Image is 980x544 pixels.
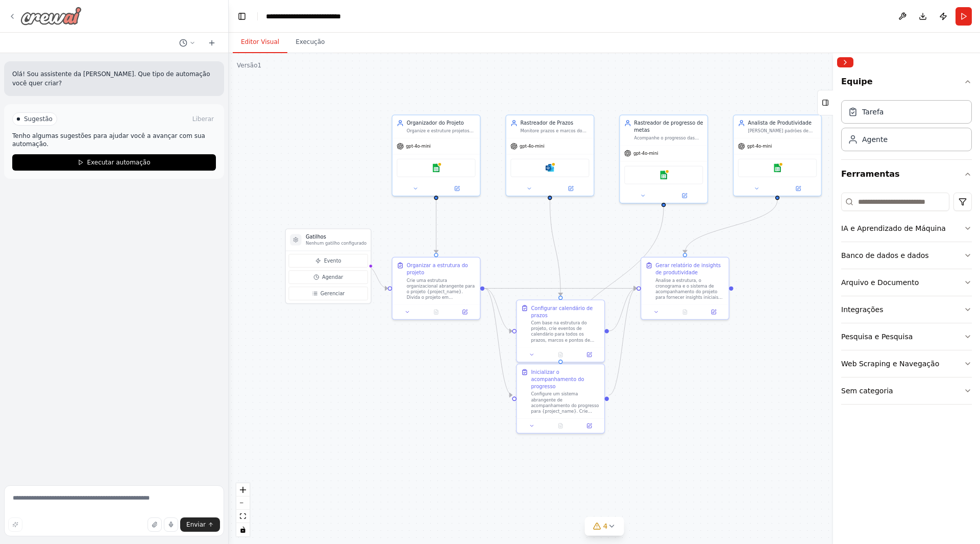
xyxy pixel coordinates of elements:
[837,57,853,67] button: Recolher barra lateral direita
[406,144,431,149] font: gpt-4o-mini
[516,364,605,434] div: Inicializar o acompanhamento do progressoConfigure um sistema abrangente de acompanhamento do pro...
[20,7,82,25] img: Logotipo
[296,38,325,45] font: Execução
[235,9,249,23] button: Ocultar barra lateral esquerda
[841,269,972,296] button: Arquivo e Documento
[12,154,216,171] button: Executar automação
[557,207,667,360] g: Edge from a00dc4f6-08b0-464a-82f3-0f5728ad7555 to 93bdeec1-dabd-4d3c-a6ed-368637e73129
[841,251,929,259] font: Banco de dados e dados
[288,270,368,283] button: Agendar
[841,387,893,395] font: Sem categoria
[609,285,636,399] g: Edge from 93bdeec1-dabd-4d3c-a6ed-368637e73129 to e2b81e2d-11ca-44f6-bc24-b1ce2786adcb
[391,257,480,320] div: Organizar a estrutura do projetoCrie uma estrutura organizacional abrangente para o projeto {proj...
[619,114,708,203] div: Rastreador de progresso de metasAcompanhe o progresso das metas e [PERSON_NAME] do projeto {proje...
[841,169,900,179] font: Ferramentas
[603,522,608,530] font: 4
[258,62,262,69] font: 1
[531,369,584,389] font: Inicializar o acompanhamento do progresso
[24,115,53,123] font: Sugestão
[841,333,913,341] font: Pesquisa e Pesquisa
[841,350,972,377] button: Web Scraping e Navegação
[432,163,440,172] img: Planilhas Google
[148,517,162,532] button: Carregar arquivos
[841,305,884,314] font: Integrações
[266,11,365,21] nav: migalhas de pão
[421,308,451,316] button: Nenhuma saída disponível
[322,274,343,280] font: Agendar
[841,296,972,323] button: Integrações
[841,188,972,413] div: Ferramentas
[862,108,884,116] font: Tarefa
[841,72,972,96] button: Equipe
[841,160,972,188] button: Ferramentas
[521,120,574,126] font: Rastreador de Prazos
[236,483,250,536] div: Controles do React Flow
[236,496,250,510] button: diminuir o zoom
[285,228,371,304] div: GatilhosNenhum gatilho configuradoEventoAgendarGerenciar
[516,299,605,362] div: Configurar calendário de prazosCom base na estrutura do projeto, crie eventos de calendário para ...
[484,285,512,335] g: Edge from 6b957aa1-d757-48b6-a104-11518b104254 to 19897c2a-81ec-4f22-b8b2-a6ba01a52c75
[204,37,220,49] button: Iniciar um novo bate-papo
[841,77,873,86] font: Equipe
[546,163,554,172] img: Outlook da Microsoft
[12,70,210,87] font: Olá! Sou assistente da [PERSON_NAME]. Que tipo de automação você quer criar?
[841,224,946,232] font: IA e Aprendizado de Máquina
[407,120,464,126] font: Organizador do Projeto
[236,523,250,536] button: alternar interatividade
[733,114,822,196] div: Analista de Produtividade[PERSON_NAME] padrões de produtividade, identifique tendências em hábito...
[437,184,477,193] button: Abrir no painel lateral
[164,517,178,532] button: Clique para falar sobre sua ideia de automação
[180,517,220,532] button: Enviar
[306,234,326,240] font: Gatilhos
[433,200,440,253] g: Edge from 632d7b58-b1e9-4da7-b75d-44a43b0027f7 to 6b957aa1-d757-48b6-a104-11518b104254
[841,377,972,404] button: Sem categoria
[634,135,700,192] font: Acompanhe o progresso das metas e [PERSON_NAME] do projeto {project_name}, crie relatórios visuai...
[366,263,388,292] g: Edge from triggers to 6b957aa1-d757-48b6-a104-11518b104254
[701,308,726,316] button: Abrir no painel lateral
[190,114,216,124] button: Liberar
[841,360,939,368] font: Web Scraping e Navegação
[551,184,591,193] button: Abrir no painel lateral
[577,421,601,430] button: Abrir no painel lateral
[748,128,816,184] font: [PERSON_NAME] padrões de produtividade, identifique tendências em hábitos de trabalho e forneça i...
[546,350,576,359] button: Nenhuma saída disponível
[484,285,512,399] g: Edge from 6b957aa1-d757-48b6-a104-11518b104254 to 93bdeec1-dabd-4d3c-a6ed-368637e73129
[531,392,599,477] font: Configure um sistema abrangente de acompanhamento do progresso para {project_name}. Crie mecanism...
[407,263,468,275] font: Organizar a estrutura do projeto
[681,200,781,253] g: Edge from a2cf03b9-21b0-4b60-bd84-7289fecc3217 to e2b81e2d-11ca-44f6-bc24-b1ce2786adcb
[407,278,475,357] font: Crie uma estrutura organizacional abrangente para o projeto {project_name}. Divida o projeto em c...
[521,128,587,184] font: Monitore prazos e marcos do projeto, crie eventos de calendário para datas importantes e envie le...
[748,120,812,126] font: Analista de Produtividade
[531,321,599,383] font: Com base na estrutura do projeto, crie eventos de calendário para todos os prazos, marcos e ponto...
[12,132,205,148] font: Tenho algumas sugestões para ajudar você a avançar com sua automação.
[634,120,703,133] font: Rastreador de progresso de metas
[546,421,576,430] button: Nenhuma saída disponível
[841,242,972,269] button: Banco de dados e dados
[175,37,200,49] button: Mudar para o chat anterior
[241,38,279,45] font: Editor Visual
[773,163,782,172] img: Planilhas Google
[236,483,250,496] button: ampliar
[192,115,214,123] font: Liberar
[288,254,368,267] button: Evento
[484,285,636,292] g: Edge from 6b957aa1-d757-48b6-a104-11518b104254 to e2b81e2d-11ca-44f6-bc24-b1ce2786adcb
[546,200,564,295] g: Edge from f7dae49a-e332-47ab-9813-5a6904139736 to 19897c2a-81ec-4f22-b8b2-a6ba01a52c75
[670,308,700,316] button: Nenhuma saída disponível
[778,184,818,193] button: Abrir no painel lateral
[641,257,729,320] div: Gerar relatório de insights de produtividadeAnalise a estrutura, o cronograma e o sistema de acom...
[407,128,475,190] font: Organize e estruture projetos pessoais criando planos de projeto abrangentes, detalhando tarefas ...
[841,323,972,350] button: Pesquisa e Pesquisa
[321,291,345,296] font: Gerenciar
[520,144,545,149] font: gpt-4o-mini
[655,278,724,374] font: Analise a estrutura, o cronograma e o sistema de acompanhamento do projeto para fornecer insights...
[609,285,636,335] g: Edge from 19897c2a-81ec-4f22-b8b2-a6ba01a52c75 to e2b81e2d-11ca-44f6-bc24-b1ce2786adcb
[659,171,668,179] img: Planilhas Google
[8,517,22,532] button: Melhore este prompt
[324,258,341,264] font: Evento
[236,510,250,523] button: vista de ajuste
[862,135,888,144] font: Agente
[841,215,972,242] button: IA e Aprendizado de Máquina
[585,517,624,536] button: 4
[237,62,258,69] font: Versão
[288,287,368,300] button: Gerenciar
